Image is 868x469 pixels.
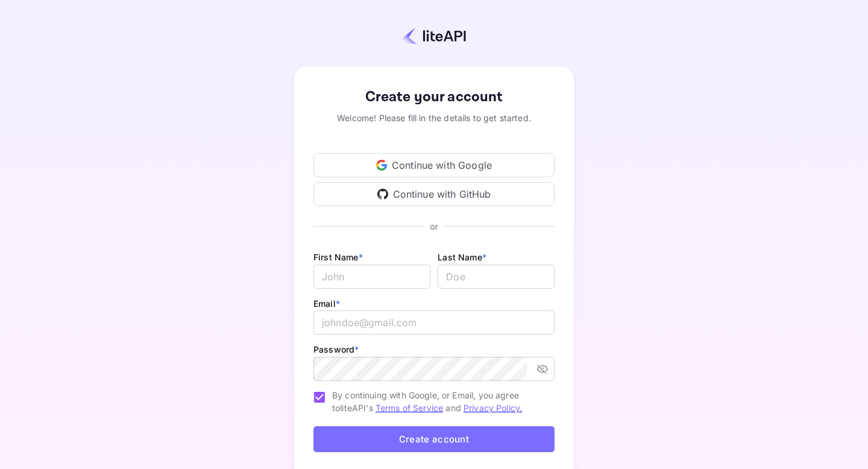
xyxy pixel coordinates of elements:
input: Doe [438,265,555,289]
a: Privacy Policy. [464,403,522,413]
label: Last Name [438,252,486,262]
label: Email [313,298,340,309]
button: Create account [313,426,555,452]
input: johndoe@gmail.com [313,310,555,335]
button: toggle password visibility [532,358,553,380]
label: First Name [313,252,363,262]
img: liteapi [402,27,466,45]
span: By continuing with Google, or Email, you agree to liteAPI's and [332,389,545,414]
div: Welcome! Please fill in the details to get started. [313,112,555,124]
label: Password [313,344,359,354]
a: Terms of Service [376,403,443,413]
div: Continue with GitHub [313,182,555,206]
div: Create your account [313,86,555,108]
div: Continue with Google [313,153,555,177]
input: John [313,265,430,289]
